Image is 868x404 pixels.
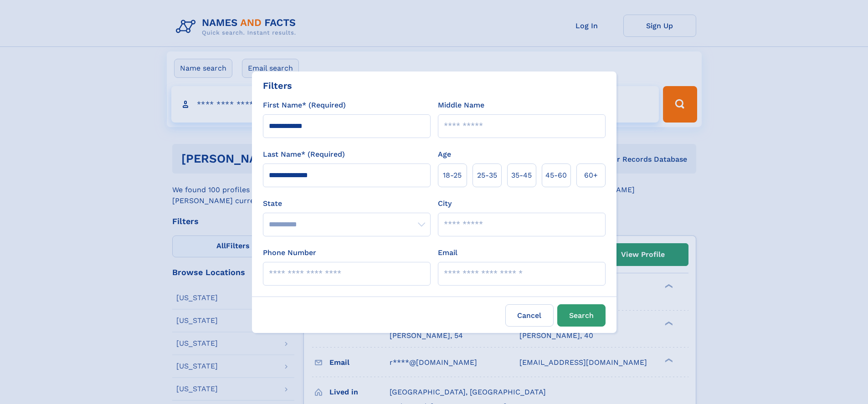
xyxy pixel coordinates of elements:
label: Cancel [505,304,554,327]
span: 60+ [584,170,598,181]
button: Search [557,304,606,327]
div: Filters [263,79,292,92]
label: City [438,198,452,209]
label: Middle Name [438,100,484,111]
span: 45‑60 [545,170,567,181]
label: Phone Number [263,247,316,258]
label: State [263,198,431,209]
label: Email [438,247,457,258]
label: Last Name* (Required) [263,149,345,160]
label: Age [438,149,451,160]
span: 18‑25 [443,170,462,181]
span: 35‑45 [511,170,532,181]
span: 25‑35 [477,170,497,181]
label: First Name* (Required) [263,100,346,111]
